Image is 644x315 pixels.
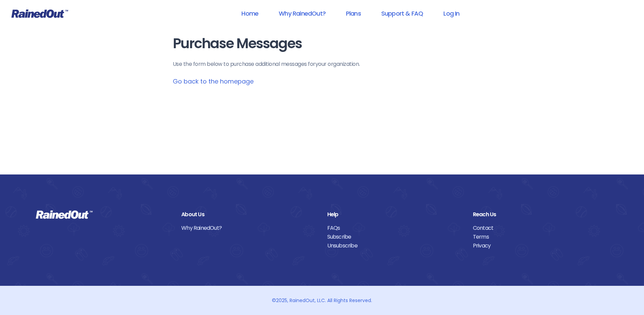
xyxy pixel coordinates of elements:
[327,210,463,219] div: Help
[173,77,254,86] a: Go back to the homepage
[173,36,472,51] h1: Purchase Messages
[473,241,608,250] a: Privacy
[327,233,463,241] a: Subscribe
[473,233,608,241] a: Terms
[327,241,463,250] a: Unsubscribe
[270,6,334,21] a: Why RainedOut?
[233,6,267,21] a: Home
[181,224,317,233] a: Why RainedOut?
[181,210,317,219] div: About Us
[435,6,468,21] a: Log In
[173,60,472,68] p: Use the form below to purchase additional messages for your organization .
[372,6,432,21] a: Support & FAQ
[327,224,463,233] a: FAQs
[473,210,608,219] div: Reach Us
[473,224,608,233] a: Contact
[337,6,370,21] a: Plans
